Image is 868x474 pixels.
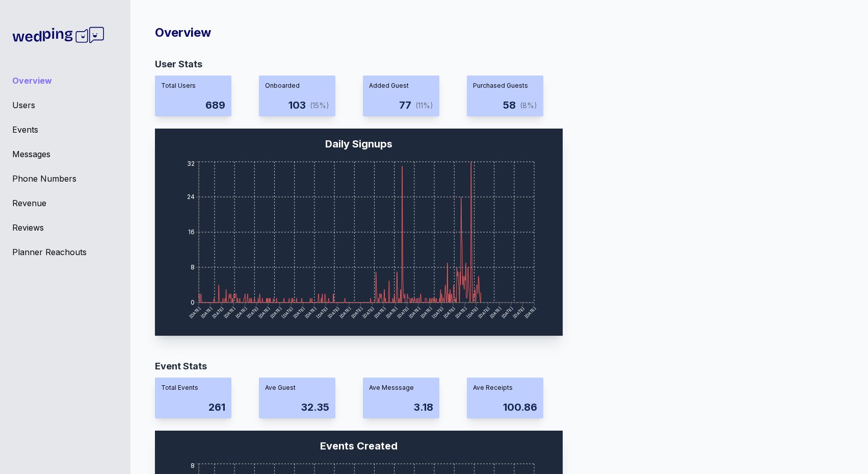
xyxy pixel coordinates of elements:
[265,82,329,90] div: Onboarded
[408,306,421,319] tspan: [DATE]
[338,306,352,319] tspan: [DATE]
[419,306,433,319] tspan: [DATE]
[523,306,537,319] tspan: [DATE]
[373,306,386,319] tspan: [DATE]
[503,98,516,112] div: 58
[473,384,537,392] div: Ave Receipts
[315,306,329,319] tspan: [DATE]
[161,82,225,90] div: Total Users
[454,306,467,319] tspan: [DATE]
[369,384,433,392] div: Ave Messsage
[187,160,195,167] tspan: 32
[415,101,433,111] div: (11%)
[257,306,271,319] tspan: [DATE]
[503,400,537,414] div: 100.86
[155,24,835,41] div: Overview
[161,384,225,392] div: Total Events
[369,82,433,90] div: Added Guest
[385,306,398,319] tspan: [DATE]
[12,197,118,209] a: Revenue
[520,101,537,111] div: (8%)
[200,306,213,319] tspan: [DATE]
[414,400,433,414] div: 3.18
[310,101,329,111] div: (15%)
[350,306,363,319] tspan: [DATE]
[501,306,514,319] tspan: [DATE]
[191,298,195,306] tspan: 0
[12,246,118,258] a: Planner Reachouts
[155,57,835,71] div: User Stats
[191,462,195,469] tspan: 8
[466,306,479,319] tspan: [DATE]
[208,400,225,414] div: 261
[191,263,195,271] tspan: 8
[188,306,201,319] tspan: [DATE]
[512,306,525,319] tspan: [DATE]
[327,306,340,319] tspan: [DATE]
[304,306,317,319] tspan: [DATE]
[234,306,248,319] tspan: [DATE]
[399,98,411,112] div: 77
[489,306,502,319] tspan: [DATE]
[265,384,329,392] div: Ave Guest
[12,74,118,87] a: Overview
[281,306,294,319] tspan: [DATE]
[269,306,282,319] tspan: [DATE]
[325,137,392,151] div: Daily Signups
[397,306,410,319] tspan: [DATE]
[301,400,329,414] div: 32.35
[473,82,537,90] div: Purchased Guests
[205,98,225,112] div: 689
[12,172,118,185] a: Phone Numbers
[155,359,835,373] div: Event Stats
[212,306,225,319] tspan: [DATE]
[12,148,118,160] a: Messages
[12,123,118,136] a: Events
[431,306,444,319] tspan: [DATE]
[188,228,195,236] tspan: 16
[12,99,118,111] a: Users
[362,306,375,319] tspan: [DATE]
[288,98,306,112] div: 103
[478,306,491,319] tspan: [DATE]
[246,306,259,319] tspan: [DATE]
[320,439,398,453] div: Events Created
[292,306,305,319] tspan: [DATE]
[442,306,456,319] tspan: [DATE]
[187,193,195,201] tspan: 24
[12,221,118,234] a: Reviews
[223,306,236,319] tspan: [DATE]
